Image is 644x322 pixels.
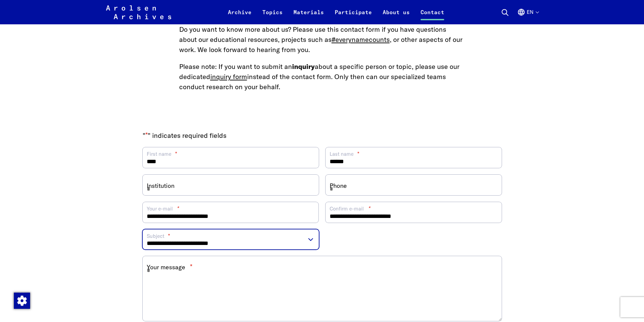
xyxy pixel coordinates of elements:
a: Materials [288,8,329,24]
a: Participate [329,8,377,24]
a: #everynamecounts [332,35,390,44]
div: Change consent [14,292,30,308]
strong: inquiry [292,62,315,71]
p: " " indicates required fields [143,130,502,141]
p: Please note: If you want to submit an about a specific person or topic, please use our dedicated ... [179,61,465,92]
a: About us [377,8,415,24]
a: Topics [257,8,288,24]
a: Contact [415,8,450,24]
nav: Primary [222,4,450,20]
img: Change consent [14,293,30,309]
button: English, language selection [517,8,539,24]
a: Archive [222,8,257,24]
a: inquiry form [210,72,247,81]
p: Do you want to know more about us? Please use this contact form if you have questions about our e... [179,24,465,55]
